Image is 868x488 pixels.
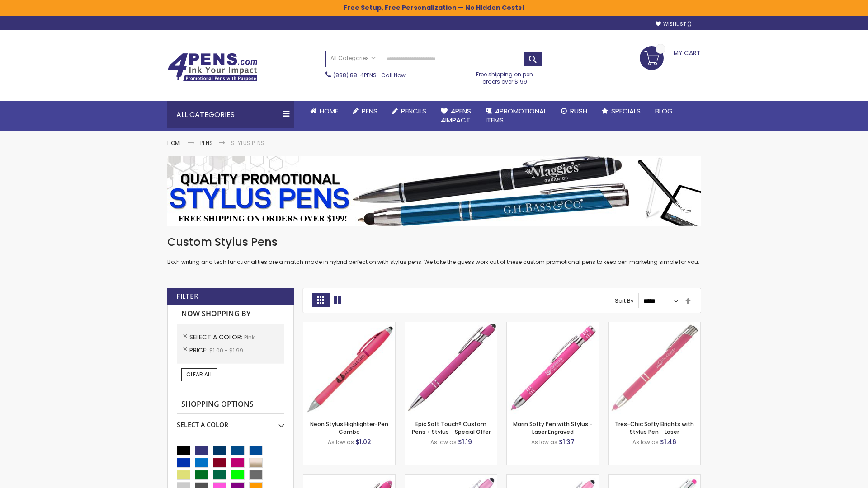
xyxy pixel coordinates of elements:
[200,139,213,147] a: Pens
[531,438,557,446] span: As low as
[615,297,634,305] label: Sort By
[467,67,543,85] div: Free shipping on pen orders over $199
[430,438,457,446] span: As low as
[405,322,497,329] a: 4P-MS8B-Pink
[632,438,659,446] span: As low as
[385,101,434,121] a: Pencils
[405,474,497,482] a: Ellipse Stylus Pen - LaserMax-Pink
[167,235,701,249] h1: Custom Stylus Pens
[326,51,380,66] a: All Categories
[244,333,255,341] span: Pink
[486,106,547,125] span: 4PROMOTIONAL ITEMS
[177,395,284,414] strong: Shopping Options
[303,101,345,121] a: Home
[303,322,395,329] a: Neon Stylus Highlighter-Pen Combo-Pink
[310,420,388,435] a: Neon Stylus Highlighter-Pen Combo
[660,437,676,446] span: $1.46
[167,139,182,147] a: Home
[615,420,694,435] a: Tres-Chic Softy Brights with Stylus Pen - Laser
[507,322,599,414] img: Marin Softy Pen with Stylus - Laser Engraved-Pink
[189,333,244,342] span: Select A Color
[507,474,599,482] a: Ellipse Stylus Pen - ColorJet-Pink
[328,438,354,446] span: As low as
[405,322,497,414] img: 4P-MS8B-Pink
[441,106,471,125] span: 4Pens 4impact
[611,106,641,116] span: Specials
[554,101,594,121] a: Rush
[320,106,338,116] span: Home
[648,101,680,121] a: Blog
[167,156,701,226] img: Stylus Pens
[345,101,385,121] a: Pens
[513,420,593,435] a: Marin Softy Pen with Stylus - Laser Engraved
[333,71,407,79] span: - Call Now!
[189,346,209,355] span: Price
[167,53,258,82] img: 4Pens Custom Pens and Promotional Products
[167,101,294,128] div: All Categories
[333,71,377,79] a: (888) 88-4PENS
[177,305,284,324] strong: Now Shopping by
[231,139,264,147] strong: Stylus Pens
[186,371,212,378] span: Clear All
[507,322,599,329] a: Marin Softy Pen with Stylus - Laser Engraved-Pink
[559,437,575,446] span: $1.37
[656,21,692,28] a: Wishlist
[434,101,478,131] a: 4Pens4impact
[176,291,198,301] strong: Filter
[609,474,700,482] a: Tres-Chic Softy with Stylus Top Pen - ColorJet-Pink
[362,106,377,116] span: Pens
[312,293,329,307] strong: Grid
[303,322,395,414] img: Neon Stylus Highlighter-Pen Combo-Pink
[209,347,243,354] span: $1.00 - $1.99
[167,235,701,266] div: Both writing and tech functionalities are a match made in hybrid perfection with stylus pens. We ...
[412,420,491,435] a: Epic Soft Touch® Custom Pens + Stylus - Special Offer
[655,106,673,116] span: Blog
[478,101,554,131] a: 4PROMOTIONALITEMS
[609,322,700,414] img: Tres-Chic Softy Brights with Stylus Pen - Laser-Pink
[177,414,284,429] div: Select A Color
[594,101,648,121] a: Specials
[330,55,376,62] span: All Categories
[570,106,587,116] span: Rush
[401,106,426,116] span: Pencils
[303,474,395,482] a: Ellipse Softy Brights with Stylus Pen - Laser-Pink
[458,437,472,446] span: $1.19
[609,322,700,329] a: Tres-Chic Softy Brights with Stylus Pen - Laser-Pink
[355,437,371,446] span: $1.02
[181,368,217,381] a: Clear All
